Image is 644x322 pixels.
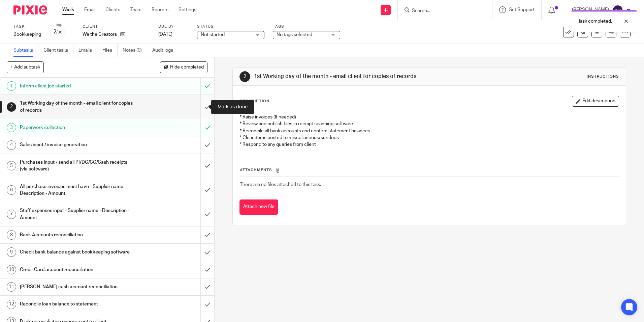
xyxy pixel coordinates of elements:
[13,31,41,38] div: Bookkeeping
[20,206,136,223] h1: Staff expenses input - Supplier name - Description - Amount
[7,185,16,195] div: 6
[7,247,16,257] div: 9
[13,24,41,29] label: Task
[240,182,321,187] span: There are no files attached to this task.
[13,44,38,57] a: Subtasks
[43,44,73,57] a: Client tasks
[20,265,136,275] h1: Credit Card account reconciliation
[273,24,340,29] label: Tags
[20,247,136,257] h1: Check bank balance against bookkeeping software
[197,24,264,29] label: Status
[587,74,619,79] div: Instructions
[152,6,168,13] a: Reports
[7,282,16,292] div: 11
[7,230,16,240] div: 8
[179,6,196,13] a: Settings
[201,32,225,37] span: Not started
[102,44,118,57] a: Files
[20,299,136,309] h1: Reconcile loan balance to statement
[7,61,44,73] button: + Add subtask
[239,99,269,104] p: Description
[160,61,207,73] button: Hide completed
[7,161,16,170] div: 5
[7,102,16,112] div: 2
[56,30,62,34] small: /30
[7,210,16,219] div: 7
[20,157,136,175] h1: Purchases input - send all PI/DC/CC/Cash receipts (via software)
[240,114,618,148] p: * Raise invoices (If needed) * Review and publish files in receipt scanning software * Reconcile ...
[7,140,16,150] div: 4
[158,24,189,29] label: Due by
[83,24,150,29] label: Client
[13,5,47,15] img: Pixie
[158,32,172,37] span: [DATE]
[572,96,619,107] button: Edit description
[277,32,312,37] span: No tags selected
[20,282,136,292] h1: [PERSON_NAME] cash account reconciliation
[20,140,136,150] h1: Sales input / invoice generation
[239,199,278,215] button: Attach new file
[105,6,120,13] a: Clients
[170,65,204,70] span: Hide completed
[62,6,74,13] a: Work
[53,28,62,36] div: 2
[20,81,136,91] h1: Inform client job started
[130,6,141,13] a: Team
[239,71,250,82] div: 2
[78,44,97,57] a: Emails
[152,44,178,57] a: Audit logs
[20,230,136,240] h1: Bank Accounts reconciliation
[578,18,612,25] p: Task completed.
[123,44,147,57] a: Notes (0)
[7,300,16,309] div: 12
[7,81,16,91] div: 1
[7,265,16,274] div: 10
[7,123,16,132] div: 3
[20,98,136,115] h1: 1st Working day of the month - email client for copies of records
[20,123,136,133] h1: Paperwork collection
[84,6,95,13] a: Email
[254,73,444,80] h1: 1st Working day of the month - email client for copies of records
[83,31,117,38] p: We the Creators
[20,182,136,199] h1: All purchase invoices must have - Supplier name - Description - Amount
[612,5,623,16] img: svg%3E
[240,168,272,172] span: Attachments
